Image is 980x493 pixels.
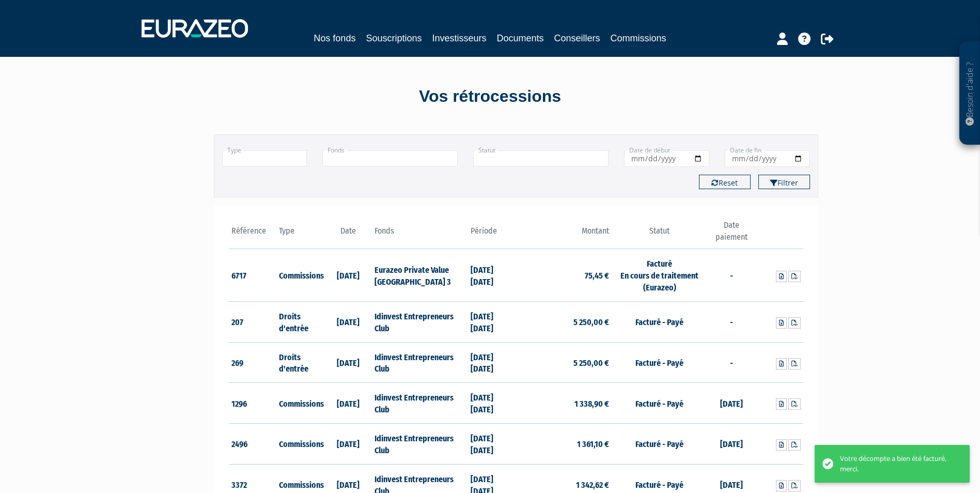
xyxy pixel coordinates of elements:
td: [DATE] [707,383,755,424]
td: Commissions [276,383,324,424]
td: Eurazeo Private Value [GEOGRAPHIC_DATA] 3 [372,249,468,302]
td: [DATE] [707,423,755,464]
td: Idinvest Entrepreneurs Club [372,342,468,383]
p: Besoin d'aide ? [964,47,976,140]
td: [DATE] [324,249,372,302]
td: 5 250,00 € [516,301,612,342]
td: [DATE] [324,423,372,464]
th: Statut [612,220,707,249]
th: Type [276,220,324,249]
a: Conseillers [554,31,600,45]
a: Documents [497,31,544,45]
td: [DATE] [324,301,372,342]
td: [DATE] [324,342,372,383]
th: Fonds [372,220,468,249]
td: 1 361,10 € [516,423,612,464]
td: Idinvest Entrepreneurs Club [372,423,468,464]
a: Nos fonds [314,31,355,45]
div: Vos rétrocessions [196,85,785,109]
th: Montant [516,220,612,249]
td: - [707,301,755,342]
td: Facturé - Payé [612,301,707,342]
td: Droits d'entrée [276,342,324,383]
div: Votre décompte a bien été facturé, merci. [840,454,954,474]
a: Investisseurs [432,31,486,45]
td: [DATE] [DATE] [468,383,516,424]
img: 1732889491-logotype_eurazeo_blanc_rvb.png [142,19,248,38]
td: 5 250,00 € [516,342,612,383]
td: [DATE] [DATE] [468,342,516,383]
td: Facturé En cours de traitement (Eurazeo) [612,249,707,302]
td: Droits d'entrée [276,301,324,342]
td: Facturé - Payé [612,423,707,464]
td: - [707,342,755,383]
td: 207 [229,301,277,342]
td: Idinvest Entrepreneurs Club [372,383,468,424]
td: Idinvest Entrepreneurs Club [372,301,468,342]
th: Période [468,220,516,249]
th: Référence [229,220,277,249]
td: Commissions [276,249,324,302]
td: Commissions [276,423,324,464]
td: 2496 [229,423,277,464]
td: - [707,249,755,302]
td: [DATE] [DATE] [468,249,516,302]
td: [DATE] [DATE] [468,423,516,464]
td: 75,45 € [516,249,612,302]
th: Date [324,220,372,249]
button: Filtrer [758,175,810,189]
td: 1 338,90 € [516,383,612,424]
button: Reset [699,175,751,189]
th: Date paiement [707,220,755,249]
td: Facturé - Payé [612,342,707,383]
td: [DATE] [324,383,372,424]
td: Facturé - Payé [612,383,707,424]
a: Commissions [611,31,666,47]
td: [DATE] [DATE] [468,301,516,342]
td: 1296 [229,383,277,424]
td: 6717 [229,249,277,302]
a: Souscriptions [366,31,422,45]
td: 269 [229,342,277,383]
